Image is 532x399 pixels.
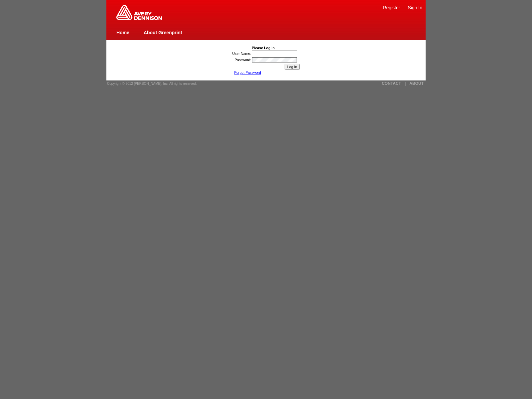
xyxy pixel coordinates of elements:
b: Please Log In [252,46,275,50]
a: About Greenprint [144,30,182,35]
label: User Name: [232,52,251,56]
span: Copyright © 2012 [PERSON_NAME], Inc. All rights reserved. [107,82,197,85]
a: CONTACT [382,81,401,86]
img: Home [116,5,162,20]
input: Log In [285,64,300,70]
a: ABOUT [409,81,424,86]
a: Register [383,5,400,10]
a: Greenprint [116,17,162,21]
a: | [405,81,406,86]
a: Sign In [408,5,422,10]
a: Home [116,30,129,35]
label: Password: [235,58,251,62]
a: Forgot Password [234,70,261,74]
